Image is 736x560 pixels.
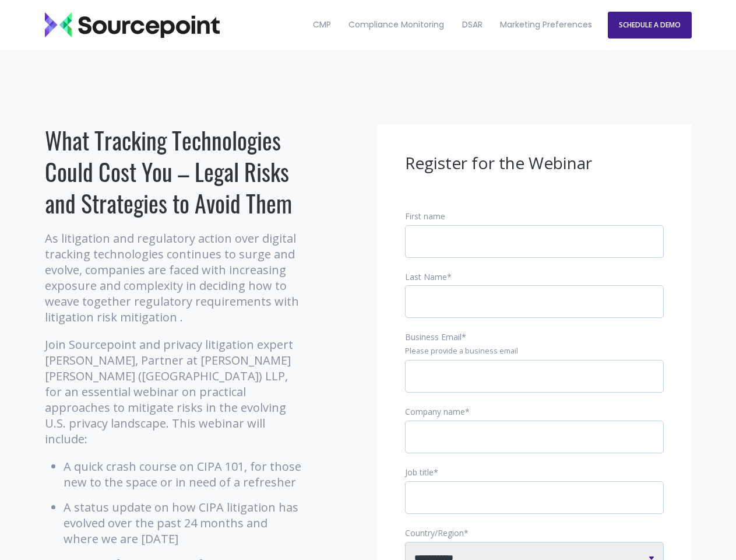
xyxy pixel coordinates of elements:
[405,271,447,282] span: Last Name
[64,459,304,490] li: A quick crash course on CIPA 101, for those new to the space or in need of a refresher
[405,211,445,222] span: First name
[45,124,304,219] h1: What Tracking Technologies Could Cost You – Legal Risks and Strategies to Avoid Them
[45,337,304,447] p: Join Sourcepoint and privacy litigation expert [PERSON_NAME], Partner at [PERSON_NAME] [PERSON_NA...
[45,230,304,325] p: As litigation and regulatory action over digital tracking technologies continues to surge and evo...
[45,12,220,38] img: Sourcepoint_logo_black_transparent (2)-2
[608,12,692,38] a: SCHEDULE A DEMO
[405,331,462,342] span: Business Email
[405,467,434,478] span: Job title
[405,527,464,538] span: Country/Region
[405,406,465,417] span: Company name
[405,152,664,174] h3: Register for the Webinar
[405,346,664,356] legend: Please provide a business email
[64,499,304,547] li: A status update on how CIPA litigation has evolved over the past 24 months and where we are [DATE]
